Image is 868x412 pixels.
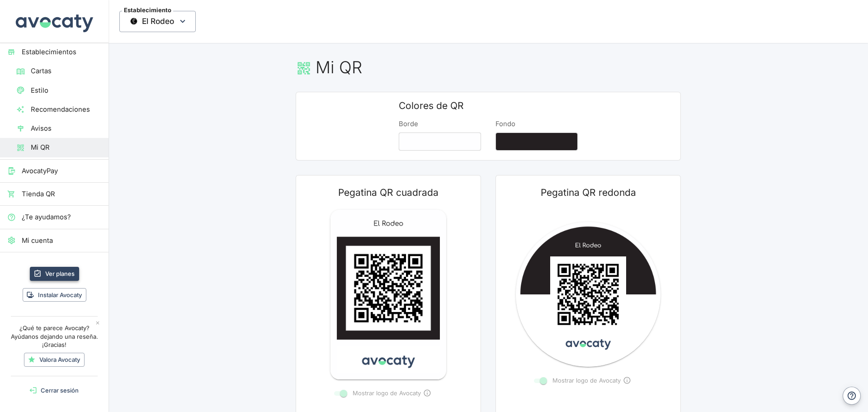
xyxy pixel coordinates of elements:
span: El Rodeo [119,11,196,32]
label: Fondo [495,119,578,129]
h1: Mi QR [296,57,681,77]
button: Instalar Avocaty [23,288,86,302]
span: Mi QR [31,142,101,152]
button: Mostrar por qué está bloqueado [421,387,434,400]
p: ¿Qué te parece Avocaty? Ayúdanos dejando una reseña. ¡Gracias! [9,324,100,349]
img: QR [330,210,446,380]
span: Avisos [31,123,101,133]
button: Cerrar sesión [4,384,105,398]
span: Tienda QR [22,189,101,199]
button: Mostrar por qué está bloqueado [621,374,634,387]
h2: Colores de QR [399,99,578,112]
span: El Rodeo [142,14,174,28]
label: Borde [399,119,481,129]
button: Ayuda y contacto [843,387,861,405]
span: AvocatyPay [22,166,101,176]
h2: Pegatina QR cuadrada [303,183,473,210]
img: Thumbnail [129,17,138,26]
button: EstablecimientoThumbnailEl Rodeo [119,11,196,32]
span: Mostrar logo de Avocaty [353,387,434,400]
span: Recomendaciones [31,104,101,114]
span: Cartas [31,66,101,76]
span: Establecimientos [22,47,101,57]
span: Establecimiento [122,7,173,13]
span: ¿Te ayudamos? [22,212,101,222]
span: Estilo [31,85,101,95]
h2: Pegatina QR redonda [503,183,673,210]
span: Mi cuenta [22,236,101,246]
span: Mostrar logo de Avocaty [552,374,634,387]
a: Ver planes [30,267,79,281]
img: QR [516,222,660,367]
a: Valora Avocaty [24,353,85,367]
